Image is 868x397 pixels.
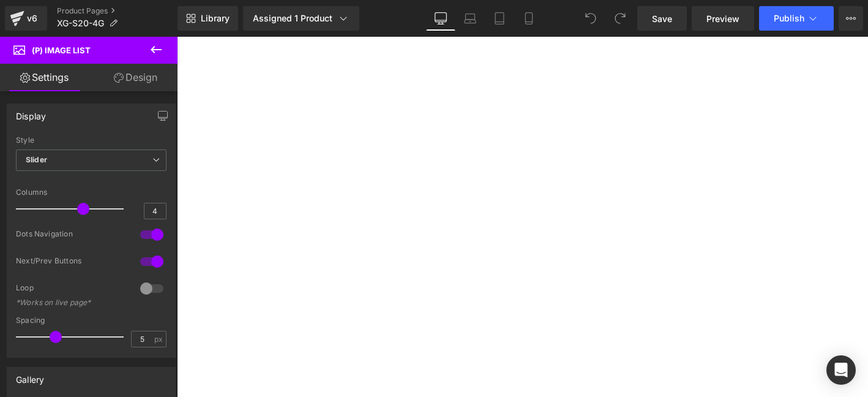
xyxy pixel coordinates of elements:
div: Assigned 1 Product [253,12,350,25]
div: Display [16,104,46,121]
span: Preview [706,12,739,25]
a: Desktop [426,6,455,31]
span: px [154,335,165,343]
div: Gallery [16,368,44,385]
b: Slider [26,155,47,164]
div: Columns [16,188,166,197]
span: XG-S20-4G [57,18,104,28]
span: Library [201,13,230,24]
a: v6 [5,6,47,31]
div: Dots Navigation [16,229,128,242]
div: Next/Prev Buttons [16,256,128,269]
button: Publish [759,6,834,31]
span: (P) Image List [32,45,91,55]
a: Product Pages [57,6,178,16]
a: New Library [178,6,238,31]
a: Laptop [455,6,485,31]
button: More [839,6,863,31]
a: Mobile [514,6,544,31]
div: Open Intercom Messenger [826,355,856,385]
div: v6 [24,10,40,26]
a: Preview [692,6,754,31]
div: Style [16,136,166,145]
div: Loop [16,283,128,296]
span: Publish [774,13,804,23]
span: Save [652,12,672,25]
a: Design [91,64,180,91]
div: Spacing [16,316,166,325]
div: *Works on live page* [16,298,126,307]
button: Undo [578,6,603,31]
a: Tablet [485,6,514,31]
button: Redo [608,6,632,31]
